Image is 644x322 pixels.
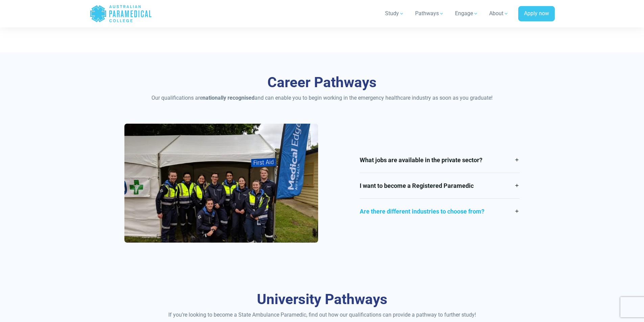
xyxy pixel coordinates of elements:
strong: nationally recognised [202,95,255,101]
h3: Career Pathways [124,74,520,91]
a: Engage [451,4,482,23]
a: Apply now [518,6,555,22]
a: Pathways [411,4,448,23]
a: What jobs are available in the private sector? [360,147,520,173]
p: If you’re looking to become a State Ambulance Paramedic, find out how our qualifications can prov... [124,311,520,319]
a: I want to become a Registered Paramedic [360,173,520,198]
a: About [485,4,513,23]
h3: University Pathways [124,291,520,308]
a: Study [381,4,408,23]
a: Are there different industries to choose from? [360,199,520,224]
p: Our qualifications are and can enable you to begin working in the emergency healthcare industry a... [124,94,520,102]
a: Australian Paramedical College [90,3,152,25]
